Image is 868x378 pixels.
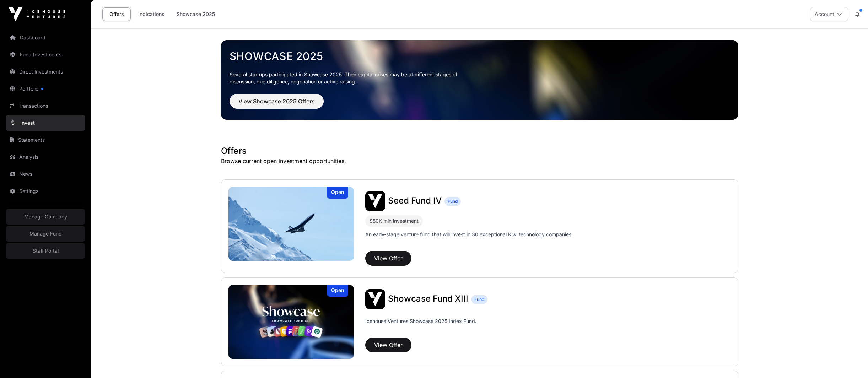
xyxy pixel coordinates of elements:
a: Settings [6,183,85,199]
span: View Showcase 2025 Offers [238,97,315,106]
a: Offers [102,7,131,21]
div: $50K min investment [370,217,419,225]
a: Analysis [6,149,85,165]
a: Showcase Fund XIIIOpen [228,285,354,359]
p: Icehouse Ventures Showcase 2025 Index Fund. [365,318,476,325]
iframe: Chat Widget [832,344,868,378]
button: View Offer [365,337,411,352]
a: News [6,166,85,182]
img: Seed Fund IV [228,187,354,261]
div: $50K min investment [365,215,423,227]
a: Staff Portal [6,243,85,259]
a: Manage Company [6,209,85,225]
a: Statements [6,132,85,148]
button: View Showcase 2025 Offers [230,94,324,109]
p: An early-stage venture fund that will invest in 30 exceptional Kiwi technology companies. [365,231,573,238]
a: Showcase Fund XIII [388,295,468,304]
a: Transactions [6,98,85,114]
img: Icehouse Ventures Logo [9,7,65,21]
button: View Offer [365,251,411,266]
a: Invest [6,115,85,131]
img: Seed Fund IV [365,191,385,211]
a: Showcase 2025 [230,50,730,63]
p: Several startups participated in Showcase 2025. Their capital raises may be at different stages o... [230,71,468,85]
img: Showcase 2025 [221,40,738,120]
a: Seed Fund IV [388,196,442,206]
img: Showcase Fund XIII [228,285,354,359]
a: Fund Investments [6,47,85,63]
span: Fund [474,297,484,302]
div: Open [327,285,348,297]
div: Open [327,187,348,199]
p: Browse current open investment opportunities. [221,157,738,165]
a: Indications [134,7,169,21]
a: View Showcase 2025 Offers [230,101,324,108]
img: Showcase Fund XIII [365,289,385,309]
a: Direct Investments [6,64,85,80]
a: Dashboard [6,30,85,45]
a: Manage Fund [6,226,85,242]
a: Portfolio [6,81,85,97]
span: Seed Fund IV [388,195,442,206]
span: Fund [448,199,458,204]
a: Seed Fund IVOpen [228,187,354,261]
span: Showcase Fund XIII [388,293,468,304]
a: Showcase 2025 [172,7,220,21]
button: Account [810,7,848,21]
h1: Offers [221,145,738,157]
